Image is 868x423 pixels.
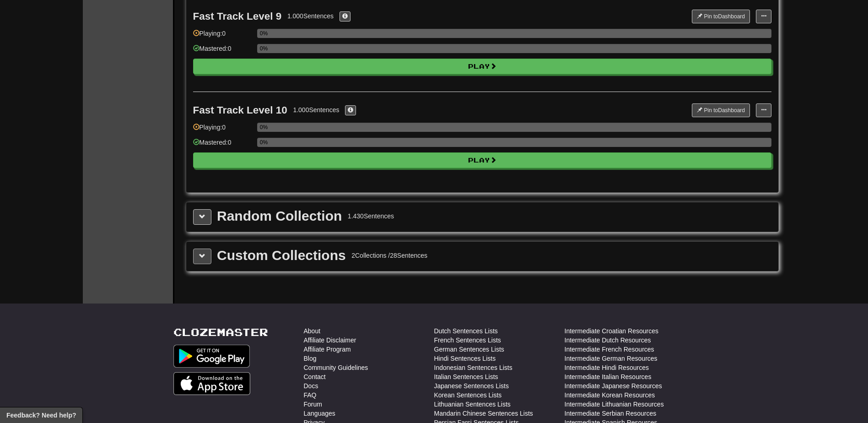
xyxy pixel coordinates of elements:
div: 2 Collections / 28 Sentences [351,251,427,260]
a: Docs [304,381,318,390]
a: Blog [304,354,317,363]
a: Italian Sentences Lists [434,372,498,381]
a: Intermediate French Resources [565,345,654,354]
a: Languages [304,409,335,418]
div: Mastered: 0 [193,138,253,153]
div: Fast Track Level 10 [193,104,287,116]
button: Play [193,59,771,74]
a: Intermediate Serbian Resources [565,409,657,418]
button: Pin toDashboard [692,10,750,23]
a: Forum [304,400,322,409]
div: Playing: 0 [193,123,253,138]
a: Dutch Sentences Lists [434,326,498,336]
a: Intermediate Italian Resources [565,372,652,381]
div: Playing: 0 [193,29,253,44]
div: Mastered: 0 [193,44,253,59]
a: Lithuanian Sentences Lists [434,400,511,409]
a: Intermediate Dutch Resources [565,336,651,345]
div: 1.430 Sentences [348,211,394,221]
button: Play [193,152,771,168]
div: 1.000 Sentences [287,11,334,21]
a: French Sentences Lists [434,336,501,345]
a: Mandarin Chinese Sentences Lists [434,409,533,418]
a: Intermediate Hindi Resources [565,363,649,372]
button: Pin toDashboard [692,103,750,117]
a: Affiliate Disclaimer [304,336,356,345]
a: Contact [304,372,326,381]
a: Japanese Sentences Lists [434,381,509,390]
a: Community Guidelines [304,363,368,372]
div: Random Collection [217,209,342,223]
span: Open feedback widget [6,411,76,420]
a: Hindi Sentences Lists [434,354,496,363]
a: Intermediate Japanese Resources [565,381,662,390]
a: Intermediate Korean Resources [565,390,655,400]
a: German Sentences Lists [434,345,504,354]
img: Get it on Google Play [173,345,250,368]
img: Get it on App Store [173,372,251,395]
a: Intermediate Lithuanian Resources [565,400,664,409]
a: Clozemaster [173,326,268,338]
div: Fast Track Level 9 [193,11,282,22]
a: FAQ [304,390,317,400]
a: Indonesian Sentences Lists [434,363,512,372]
a: Affiliate Program [304,345,351,354]
div: Custom Collections [217,249,346,262]
a: Intermediate German Resources [565,354,658,363]
a: Korean Sentences Lists [434,390,502,400]
a: About [304,326,321,336]
a: Intermediate Croatian Resources [565,326,658,336]
div: 1.000 Sentences [293,105,339,114]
